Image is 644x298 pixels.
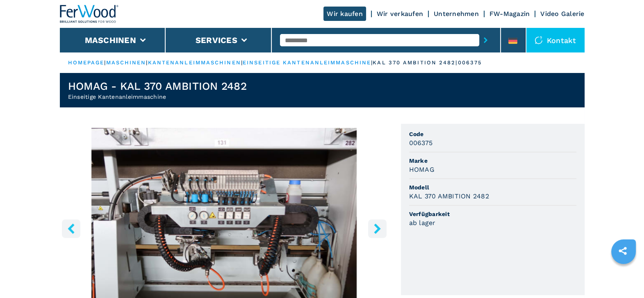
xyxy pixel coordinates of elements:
[68,93,247,101] h2: Einseitige Kantenanleimmaschine
[373,59,457,66] p: kal 370 ambition 2482 |
[243,59,371,66] a: einseitige kantenanleimmaschine
[148,59,241,66] a: kantenanleimmaschinen
[434,10,479,18] a: Unternehmen
[68,80,247,93] h1: HOMAG - KAL 370 AMBITION 2482
[62,219,80,238] button: left-button
[409,218,436,227] h3: ab lager
[196,35,237,45] button: Services
[535,36,543,44] img: Kontakt
[409,210,576,218] span: Verfügbarkeit
[68,59,105,66] a: HOMEPAGE
[104,59,106,66] span: |
[479,31,492,50] button: submit-button
[368,219,387,238] button: right-button
[241,59,243,66] span: |
[409,191,489,201] h3: KAL 370 AMBITION 2482
[409,157,576,165] span: Marke
[323,7,366,21] a: Wir kaufen
[409,165,435,174] h3: HOMAG
[540,10,584,18] a: Video Galerie
[377,10,423,18] a: Wir verkaufen
[106,59,146,66] a: maschinen
[409,183,576,191] span: Modell
[489,10,530,18] a: FW-Magazin
[371,59,373,66] span: |
[409,130,576,138] span: Code
[85,35,136,45] button: Maschinen
[609,261,638,292] iframe: Chat
[409,138,433,148] h3: 006375
[526,28,585,52] div: Kontakt
[457,59,482,66] p: 006375
[60,5,119,23] img: Ferwood
[612,241,633,261] a: sharethis
[146,59,148,66] span: |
